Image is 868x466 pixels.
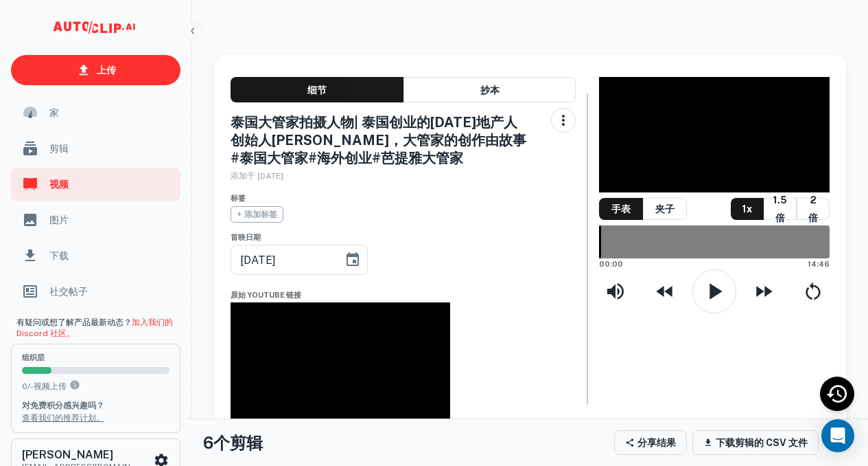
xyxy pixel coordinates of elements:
[11,239,180,272] a: 下载
[339,246,366,274] button: 选择日期，所选日期为 2023 年 7 月 29 日
[203,433,263,452] font: 6个剪辑
[11,275,180,308] a: 社交帖子
[643,198,687,220] button: 夹子
[403,77,576,102] button: 抄本
[30,381,34,391] font: -
[49,250,69,261] font: 下载
[231,241,333,279] input: 月/日/年
[37,353,45,362] font: 层
[11,55,180,85] a: 上传
[231,171,255,181] font: 添加于
[11,96,180,129] a: 家
[97,65,116,76] font: 上传
[231,291,301,299] font: 原始 YouTube 链接
[231,302,450,426] iframe: 泰国大管家拍摄人物| 泰国创业的22年地产人创始人王楠，大管家的创作由故事#泰国大管家#海外创业#芭提雅大管家
[764,198,797,220] button: 1.5倍
[820,377,854,411] div: 最近活动
[22,381,27,391] font: 0
[692,430,819,455] button: 下载剪辑的 CSV 文件
[611,203,631,214] font: 手表
[11,203,180,236] a: 图片
[22,401,104,410] font: 对免费积分感兴趣吗？
[231,114,526,166] font: 泰国大管家拍摄人物| 泰国创业的[DATE]地产人创始人[PERSON_NAME]，大管家的创作由故事#泰国大管家#海外创业#芭提雅大管家
[16,318,132,327] font: 有疑问或想了解产品最新动态？
[716,438,808,449] font: 下载剪辑的 CSV 文件
[655,203,675,214] font: 夹子
[307,85,327,96] font: 细节
[797,198,830,220] button: 2倍
[49,143,69,154] font: 剪辑
[821,419,854,452] div: 打开 Intercom Messenger
[742,203,752,214] font: 1x
[22,353,37,362] font: 组织
[599,198,643,220] button: 手表
[231,77,403,102] button: 细节
[257,171,283,181] font: [DATE]
[808,195,818,223] font: 2倍
[237,210,261,219] font: + 添加
[614,430,687,455] button: 分享结果
[231,194,246,202] font: 标签
[11,344,180,433] button: 组织层0/-视频上传您每月在组织层级上可以上传 0 个视频。升级即可上传更多视频。对免费积分感兴趣吗？查看我们的推荐计划。
[480,85,500,96] font: 抄本
[599,260,623,268] font: 00:00
[231,233,261,241] font: 首映日期
[808,260,830,268] font: 14:46
[34,381,67,391] font: 视频上传
[773,195,787,223] font: 1.5倍
[49,214,69,225] font: 图片
[637,438,676,449] font: 分享结果
[22,448,113,461] font: [PERSON_NAME]
[11,168,180,201] a: 视频
[49,286,88,297] font: 社交帖子
[69,379,80,390] svg: 您每月在组织层级上可以上传 0 个视频。升级即可上传更多视频。
[731,198,764,220] button: 1x
[11,132,180,165] a: 剪辑
[22,413,104,423] a: 查看我们的推荐计划。
[261,210,277,219] font: 标签
[49,179,69,190] font: 视频
[49,107,59,118] font: 家
[27,381,30,391] font: /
